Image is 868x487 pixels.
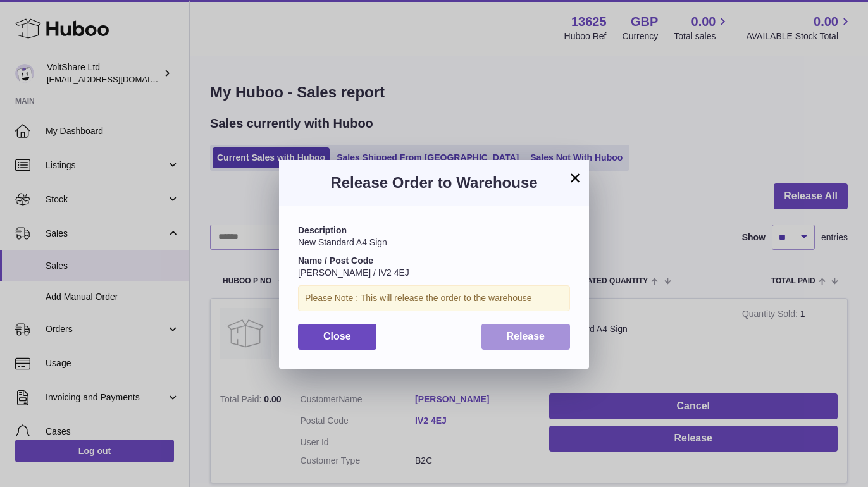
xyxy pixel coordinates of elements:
span: Release [507,331,545,342]
span: Close [323,331,351,342]
strong: Name / Post Code [298,256,373,266]
button: Release [481,324,571,350]
div: Please Note : This will release the order to the warehouse [298,285,570,311]
strong: Description [298,225,347,235]
span: New Standard A4 Sign [298,237,387,247]
button: Close [298,324,376,350]
h3: Release Order to Warehouse [298,173,570,193]
span: [PERSON_NAME] / IV2 4EJ [298,268,409,278]
button: × [567,170,583,185]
